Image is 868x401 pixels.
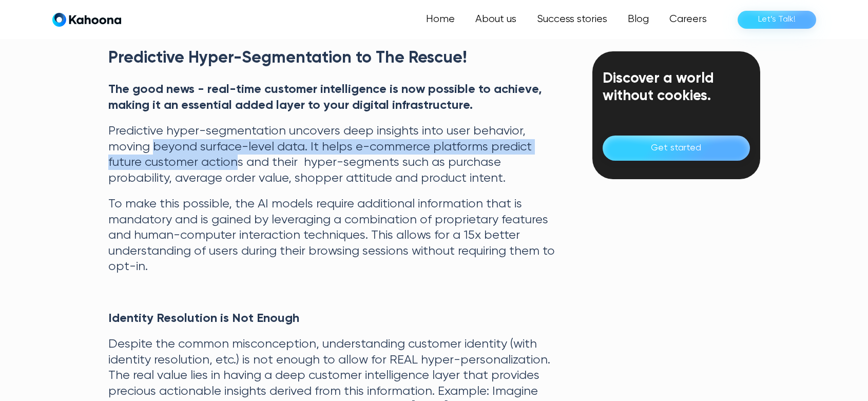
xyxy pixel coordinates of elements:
[108,285,560,300] p: ‍
[603,70,750,105] div: Discover a world without cookies.
[108,50,467,66] strong: Predictive Hyper-Segmentation to The Rescue!
[651,140,701,157] div: Get started
[108,83,542,111] strong: The good news - real-time customer intelligence is now possible to achieve, making it an essentia...
[108,312,299,324] strong: Identity Resolution is Not Enough
[108,123,560,186] p: Predictive hyper-segmentation uncovers deep insights into user behavior, moving beyond surface-le...
[108,196,560,274] p: To make this possible, the AI models require additional information that is mandatory and is gain...
[603,136,750,161] a: Get started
